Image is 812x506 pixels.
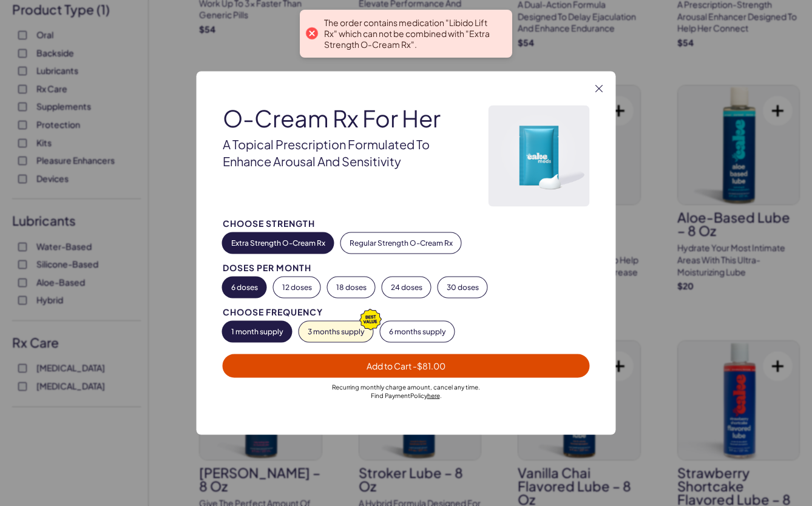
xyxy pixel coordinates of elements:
[413,360,445,371] span: - $81.00
[367,360,445,371] span: Add to Cart
[371,392,410,399] span: Find Payment
[324,17,500,50] div: The order contains medication "Libido Lift Rx" which can not be combined with "Extra Strength O-C...
[223,106,455,131] div: O-Cream Rx for Her
[223,322,292,342] button: 1 month supply
[223,383,590,400] div: Recurring monthly charge amount , cancel any time. Policy .
[382,277,431,298] button: 24 doses
[223,233,334,254] button: Extra Strength O-Cream Rx
[223,277,266,298] button: 6 doses
[489,106,590,207] img: O-Cream Rx for Her
[223,308,590,317] div: Choose Frequency
[223,354,590,378] button: Add to Cart -$81.00
[381,322,455,342] button: 6 months supply
[223,263,590,272] div: Doses per Month
[223,135,455,169] div: A topical prescription formulated to enhance arousal and sensitivity
[341,233,461,254] button: Regular Strength O-Cream Rx
[438,277,487,298] button: 30 doses
[328,277,375,298] button: 18 doses
[223,219,590,228] div: Choose Strength
[299,322,373,342] button: 3 months supply
[274,277,320,298] button: 12 doses
[427,392,440,399] a: here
